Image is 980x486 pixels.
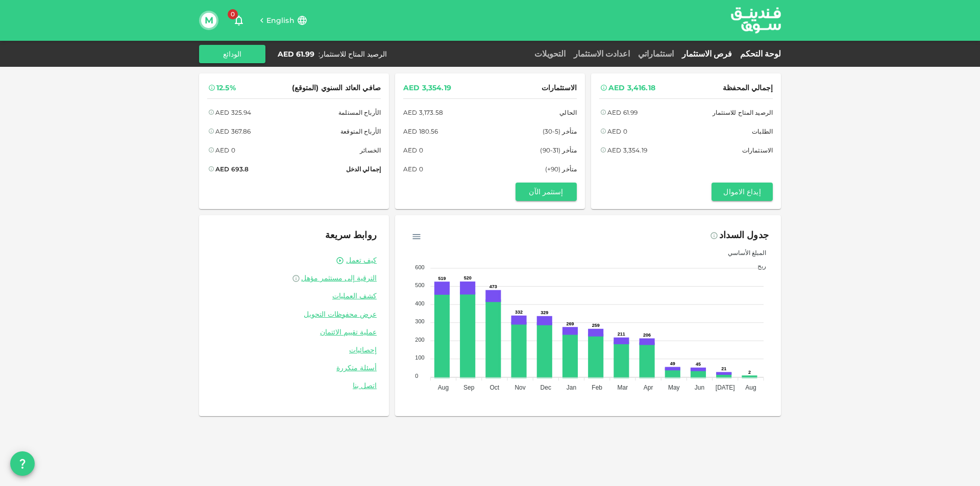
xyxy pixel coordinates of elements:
span: الأرباح المستلمة [338,107,381,118]
span: المبلغ الأساسي [720,249,766,257]
button: 0 [229,10,249,31]
tspan: 200 [415,337,424,343]
a: إحصائيات [211,345,377,355]
div: AED 3,173.58 [403,107,443,118]
span: متأخر (31-90) [540,145,577,156]
span: الاستثمارات [542,82,577,94]
a: كيف تعمل [346,255,377,265]
span: الخسائر [360,145,381,156]
a: عرض محفوظات التحويل [211,310,377,319]
span: صافي العائد السنوي (المتوقع) [292,82,381,94]
tspan: 300 [415,318,424,324]
tspan: Mar [618,384,628,391]
tspan: 500 [415,282,424,288]
div: AED 180.56 [403,126,438,137]
tspan: Oct [490,384,500,391]
span: روابط سريعة [325,229,377,241]
a: اتصل بنا [211,381,377,391]
button: الودائع [199,45,265,63]
button: question [10,451,35,476]
a: فرص الاستثمار [678,49,736,59]
span: الطلبات [752,126,773,137]
tspan: Jun [695,384,704,391]
span: الحالي [559,107,577,118]
tspan: Nov [514,384,525,391]
span: English [266,16,295,25]
span: الرصيد المتاح للاستثمار [713,107,773,118]
tspan: Jan [567,384,576,391]
span: 0 [228,9,238,19]
tspan: Aug [438,384,449,391]
a: كشف العمليات [211,291,377,301]
a: عملية تقييم الائتمان [211,327,377,337]
div: AED 0 [403,145,423,156]
span: متأخر (5-30) [543,126,577,137]
span: الأرباح المتوقعة [340,126,381,137]
tspan: 400 [415,300,424,306]
tspan: 0 [415,373,418,379]
tspan: May [668,384,680,391]
tspan: Sep [463,384,475,391]
span: متأخر (90+) [545,164,577,174]
div: AED 3,354.19 [607,145,647,156]
span: إجمالي الدخل [346,164,381,174]
img: logo [718,1,794,40]
tspan: Dec [541,384,551,391]
div: AED 61.99 [278,49,314,59]
tspan: [DATE] [716,384,735,391]
tspan: Aug [745,384,756,391]
div: AED 61.99 [607,107,638,118]
tspan: Feb [592,384,602,391]
tspan: 600 [415,264,424,270]
button: إستثمر الآن [516,183,577,201]
a: الترقية إلى مستثمر مؤهل [211,273,377,283]
div: 12.5% [216,82,236,94]
a: لوحة التحكم [736,49,781,59]
div: AED 3,416.18 [608,82,655,94]
div: AED 325.94 [215,107,252,118]
button: إيداع الاموال [712,183,773,201]
a: أسئلة متكررة [211,363,377,373]
div: الرصيد المتاح للاستثمار : [318,49,387,59]
tspan: 100 [415,354,424,361]
div: AED 3,354.19 [403,82,451,94]
div: جدول السداد [719,227,769,244]
tspan: Apr [644,384,653,391]
div: AED 0 [607,126,627,137]
div: AED 0 [403,164,423,174]
span: إجمالي المحفظة [723,82,773,94]
a: التحويلات [530,49,570,59]
a: اعدادت الاستثمار [570,49,634,59]
span: ربح [750,262,766,270]
div: AED 0 [215,145,235,156]
span: الاستثمارات [742,145,773,156]
div: AED 693.8 [215,164,249,174]
button: M [201,13,216,28]
span: الترقية إلى مستثمر مؤهل [301,273,377,283]
a: استثماراتي [634,49,678,59]
a: logo [731,1,781,40]
div: AED 367.86 [215,126,251,137]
